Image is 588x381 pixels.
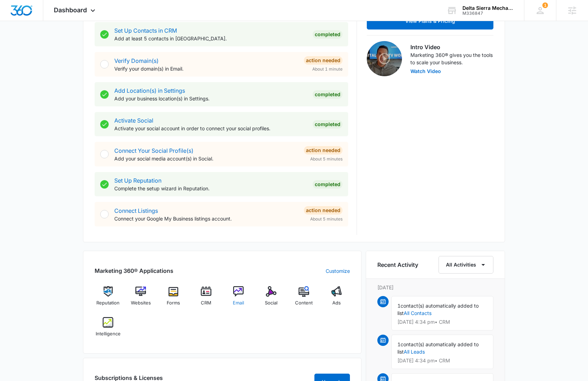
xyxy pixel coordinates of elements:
a: Reputation [95,286,122,311]
button: All Activities [439,256,493,274]
span: Ads [332,300,341,307]
div: Action Needed [304,206,343,215]
a: Set Up Reputation [114,177,161,184]
p: [DATE] 4:34 pm • CRM [397,358,487,363]
span: About 5 minutes [310,156,343,162]
p: Add your social media account(s) in Social. [114,155,298,162]
a: Connect Your Social Profile(s) [114,147,193,154]
h6: Recent Activity [377,261,418,269]
a: Activate Social [114,117,153,124]
div: Action Needed [304,56,343,65]
a: Websites [127,286,154,311]
a: Add Location(s) in Settings [114,87,185,94]
a: Forms [160,286,187,311]
span: 1 [397,341,401,347]
p: [DATE] 4:34 pm • CRM [397,320,487,324]
p: [DATE] [377,284,493,291]
span: About 5 minutes [310,216,343,222]
a: All Leads [404,349,425,355]
span: Email [233,300,244,307]
div: Completed [313,90,343,99]
span: Forms [167,300,180,307]
div: account name [462,5,514,11]
a: Set Up Contacts in CRM [114,27,177,34]
span: contact(s) automatically added to list [397,341,479,355]
p: Complete the setup wizard in Reputation. [114,185,307,192]
a: Connect Listings [114,207,158,214]
div: Completed [313,120,343,129]
h3: Intro Video [410,43,493,51]
span: 1 [397,303,401,309]
a: Customize [326,267,350,275]
a: Email [225,286,252,311]
span: CRM [201,300,211,307]
span: Intelligence [96,330,121,337]
a: Intelligence [95,317,122,342]
p: Marketing 360® gives you the tools to scale your business. [410,51,493,66]
div: Completed [313,180,343,189]
a: CRM [192,286,219,311]
div: Completed [313,30,343,39]
span: Reputation [96,300,120,307]
span: Content [295,300,313,307]
div: account id [462,11,514,16]
span: Social [265,300,277,307]
p: Add at least 5 contacts in [GEOGRAPHIC_DATA]. [114,35,307,42]
span: 1 [542,2,548,8]
span: About 1 minute [312,66,343,72]
button: View Plans & Pricing [367,13,493,29]
span: contact(s) automatically added to list [397,303,479,316]
span: Dashboard [54,6,87,14]
div: notifications count [542,2,548,8]
a: Ads [323,286,350,311]
button: Watch Video [410,69,441,74]
a: Content [290,286,318,311]
p: Verify your domain(s) in Email. [114,65,298,72]
p: Connect your Google My Business listings account. [114,215,298,222]
span: Websites [131,300,151,307]
a: Verify Domain(s) [114,57,159,64]
p: Add your business location(s) in Settings. [114,95,307,102]
a: Social [258,286,285,311]
img: Intro Video [367,41,402,76]
div: Action Needed [304,146,343,155]
p: Activate your social account in order to connect your social profiles. [114,125,307,132]
a: All Contacts [404,310,432,316]
h2: Marketing 360® Applications [95,267,173,275]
